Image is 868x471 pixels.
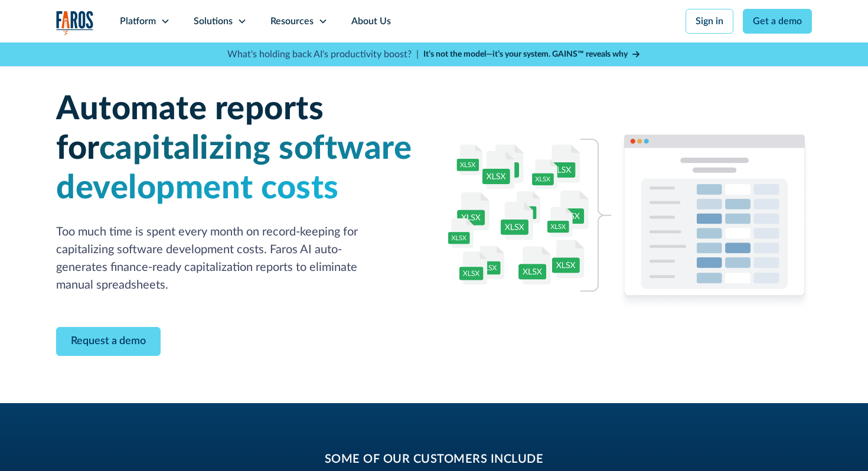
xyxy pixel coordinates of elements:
a: Sign in [686,9,733,34]
p: What's holding back AI's productivity boost? | [227,47,419,61]
h1: Automate reports for [56,90,420,209]
div: Solutions [194,14,233,28]
div: Platform [120,14,156,28]
div: Resources [270,14,314,28]
span: capitalizing software development costs [56,132,412,205]
a: It’s not the model—it’s your system. GAINS™ reveals why [423,48,641,61]
h2: some of our customers include [151,450,717,468]
p: Too much time is spent every month on record-keeping for capitalizing software development costs.... [56,223,420,294]
strong: It’s not the model—it’s your system. GAINS™ reveals why [423,50,628,58]
img: Logo of the analytics and reporting company Faros. [56,11,94,35]
a: Get a demo [743,9,812,34]
img: a graphic showing complex manual spreadsheets turning into a clear and concise dashboard report [448,135,812,310]
a: Contact Modal [56,327,161,356]
a: home [56,11,94,35]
